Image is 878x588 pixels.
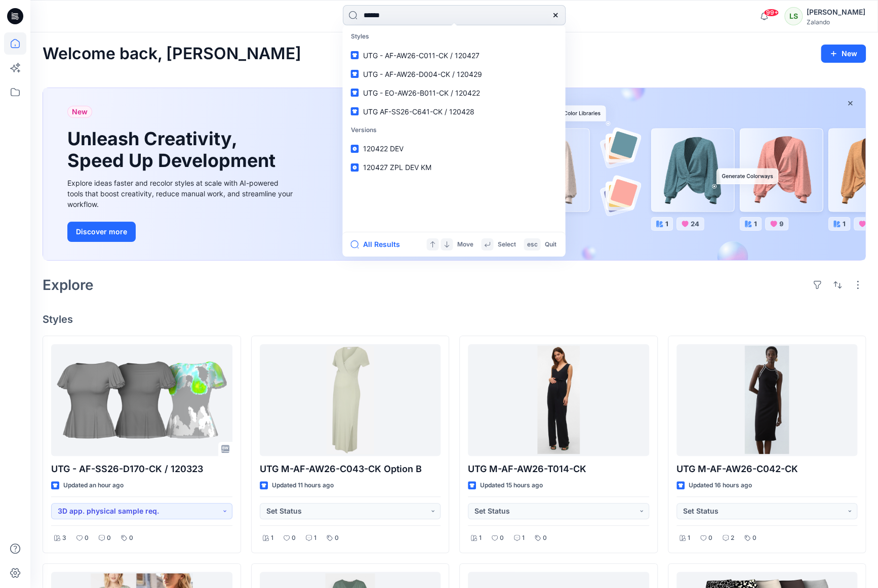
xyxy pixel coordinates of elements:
[72,106,88,118] span: New
[708,533,712,543] p: 0
[260,462,441,476] p: UTG M-AF-AW26-C043-CK Option B
[51,462,232,476] p: UTG - AF-SS26-D170-CK / 120323
[344,102,563,121] a: UTG AF-SS26-C641-CK / 120428
[67,178,295,209] div: Explore ideas faster and recolor styles at scale with AI-powered tools that boost creativity, red...
[363,70,482,78] span: UTG - AF-AW26-D004-CK / 120429
[67,128,280,172] h1: Unleash Creativity, Speed Up Development
[522,533,525,543] p: 1
[543,533,547,543] p: 0
[363,107,474,116] span: UTG AF-SS26-C641-CK / 120428
[676,462,858,476] p: UTG M-AF-AW26-C042-CK
[689,480,752,491] p: Updated 16 hours ago
[807,18,865,26] div: Zalando
[344,65,563,83] a: UTG - AF-AW26-D004-CK / 120429
[292,533,296,543] p: 0
[480,480,543,491] p: Updated 15 hours ago
[457,239,473,250] p: Move
[129,533,133,543] p: 0
[43,45,301,63] h2: Welcome back, [PERSON_NAME]
[807,6,865,18] div: [PERSON_NAME]
[731,533,734,543] p: 2
[350,238,406,250] button: All Results
[784,7,803,25] div: LS
[43,277,94,293] h2: Explore
[344,27,563,46] p: Styles
[688,533,690,543] p: 1
[363,89,480,97] span: UTG - EO-AW26-B011-CK / 120422
[344,121,563,140] p: Versions
[63,480,124,491] p: Updated an hour ago
[335,533,339,543] p: 0
[676,344,858,456] a: UTG M-AF-AW26-C042-CK
[363,51,479,60] span: UTG - AF-AW26-C011-CK / 120427
[43,313,866,325] h4: Styles
[67,222,295,242] a: Discover more
[527,239,537,250] p: esc
[468,344,649,456] a: UTG M-AF-AW26-T014-CK
[344,83,563,102] a: UTG - EO-AW26-B011-CK / 120422
[107,533,111,543] p: 0
[260,344,441,456] a: UTG M-AF-AW26-C043-CK Option B
[272,480,334,491] p: Updated 11 hours ago
[62,533,66,543] p: 3
[363,163,431,172] span: 120427 ZPL DEV KM
[764,9,779,17] span: 99+
[271,533,273,543] p: 1
[497,239,515,250] p: Select
[314,533,316,543] p: 1
[344,46,563,65] a: UTG - AF-AW26-C011-CK / 120427
[363,144,403,153] span: 120422 DEV
[468,462,649,476] p: UTG M-AF-AW26-T014-CK
[51,344,232,456] a: UTG - AF-SS26-D170-CK / 120323
[85,533,89,543] p: 0
[344,139,563,158] a: 120422 DEV
[821,45,866,63] button: New
[752,533,756,543] p: 0
[67,222,136,242] button: Discover more
[344,158,563,177] a: 120427 ZPL DEV KM
[479,533,482,543] p: 1
[544,239,556,250] p: Quit
[500,533,504,543] p: 0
